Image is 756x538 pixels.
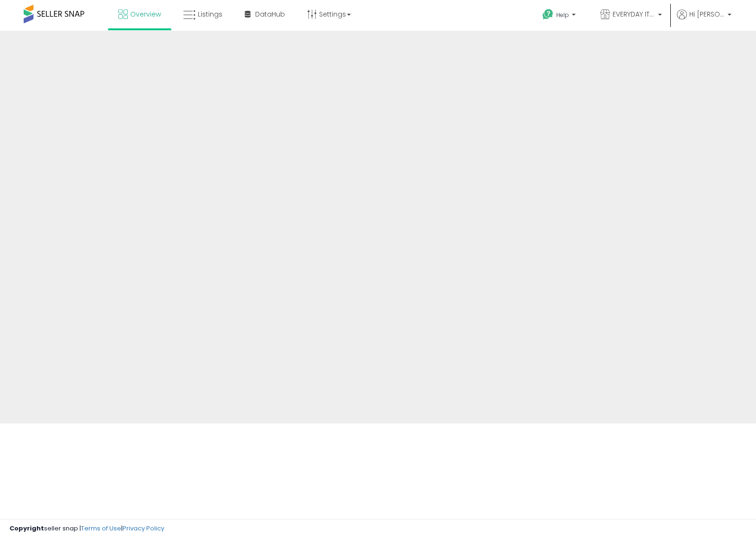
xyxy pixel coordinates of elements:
span: EVERYDAY ITEMS 4 YOU [613,9,655,19]
i: Get Help [542,9,554,20]
span: DataHub [255,9,285,19]
a: Hi [PERSON_NAME] [677,9,731,31]
span: Help [556,11,569,19]
a: Help [535,1,585,31]
span: Listings [198,9,222,19]
span: Hi [PERSON_NAME] [689,9,725,19]
span: Overview [130,9,161,19]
